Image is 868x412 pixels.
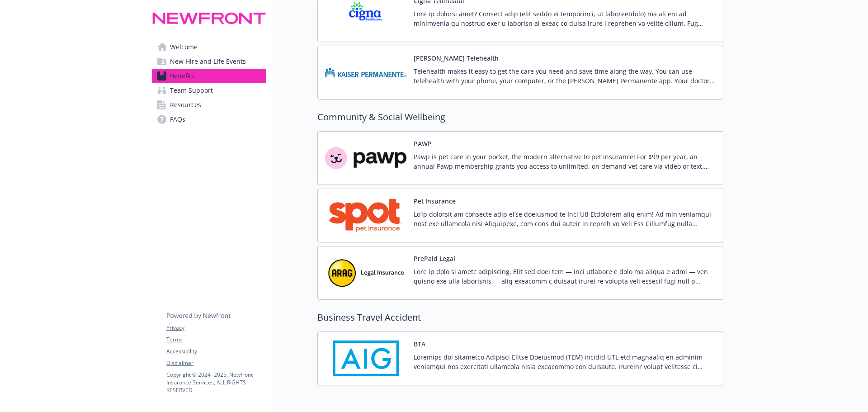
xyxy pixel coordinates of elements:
[170,98,201,112] span: Resources
[152,69,266,83] a: Benefits
[152,54,266,69] a: New Hire and Life Events
[325,339,406,378] img: AIG American General Life Insurance Company carrier logo
[317,311,723,324] h2: Business Travel Accident
[170,54,246,69] span: New Hire and Life Events
[170,83,213,98] span: Team Support
[414,339,425,349] button: BTA
[170,112,185,127] span: FAQs
[170,40,198,54] span: Welcome
[317,110,723,124] h2: Community & Social Wellbeing
[414,53,499,63] button: [PERSON_NAME] Telehealth
[152,112,266,127] a: FAQs
[152,83,266,98] a: Team Support
[414,66,716,85] p: Telehealth makes it easy to get the care you need and save time along the way. You can use telehe...
[414,352,716,371] p: Loremips dol sitametco Adipisci Elitse Doeiusmod (TEM) incidid UTL etd magnaaliq en adminim venia...
[170,69,194,83] span: Benefits
[414,139,432,148] button: PAWP
[414,254,455,263] button: PrePaid Legal
[325,139,406,177] img: Pawp carrier logo
[414,209,716,228] p: Lo’ip dolorsit am consecte adip el’se doeiusmod te Inci Utl Etdolorem aliq enim! Ad min veniamqui...
[152,40,266,54] a: Welcome
[325,53,406,92] img: Kaiser Permanente Insurance Company carrier logo
[166,359,266,367] a: Disclaimer
[325,196,406,235] img: Spot Pet Insurance carrier logo
[414,152,716,171] p: Pawp is pet care in your pocket, the modern alternative to pet insurance! For $99 per year, an an...
[414,9,716,28] p: Lore ip dolorsi amet? Consect adip (elit seddo ei temporinci, ut laboreetdolo) ma ali eni ad mini...
[166,347,266,355] a: Accessibility
[166,336,266,344] a: Terms
[152,98,266,112] a: Resources
[166,324,266,332] a: Privacy
[414,196,456,206] button: Pet Insurance
[414,267,716,286] p: Lore ip dolo si ametc adipiscing. Elit sed doei tem — inci utlabore e dolo ma aliqua e admi — ven...
[166,371,266,394] p: Copyright © 2024 - 2025 , Newfront Insurance Services, ALL RIGHTS RESERVED
[325,254,406,292] img: ARAG Insurance Company carrier logo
